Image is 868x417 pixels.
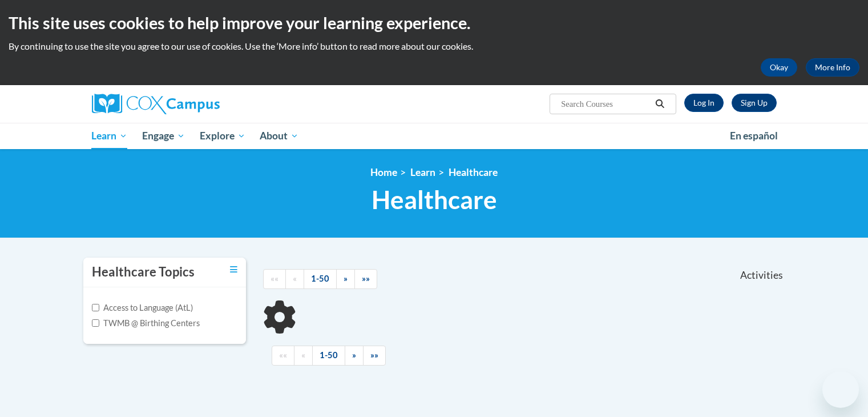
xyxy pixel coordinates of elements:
[142,129,185,143] span: Engage
[410,166,435,178] a: Learn
[370,166,397,178] a: Home
[84,123,135,149] a: Learn
[260,129,298,143] span: About
[92,304,99,311] input: Checkbox for Options
[92,317,200,330] label: TWMB @ Birthing Centers
[272,346,294,366] a: Begining
[684,94,724,112] a: Log In
[730,130,778,142] span: En español
[822,371,859,408] iframe: Button to launch messaging window
[344,274,348,283] span: »
[263,269,286,289] a: Begining
[9,40,859,53] p: By continuing to use the site you agree to our use of cookies. Use the ‘More info’ button to read...
[370,350,378,360] span: »»
[449,166,498,178] a: Healthcare
[806,58,859,77] a: More Info
[75,123,794,149] div: Main menu
[92,263,195,281] h3: Healthcare Topics
[200,129,245,143] span: Explore
[92,302,193,314] label: Access to Language (AtL)
[761,58,797,77] button: Okay
[304,269,337,289] a: 1-50
[372,185,497,215] span: Healthcare
[740,269,783,282] span: Activities
[92,319,99,327] input: Checkbox for Options
[352,350,356,360] span: »
[362,274,370,283] span: »»
[336,269,355,289] a: Next
[9,11,859,34] h2: This site uses cookies to help improve your learning experience.
[345,346,364,366] a: Next
[354,269,377,289] a: End
[252,123,306,149] a: About
[91,129,127,143] span: Learn
[271,274,278,283] span: ««
[312,346,345,366] a: 1-50
[92,94,309,114] a: Cox Campus
[301,350,305,360] span: «
[279,350,287,360] span: ««
[293,274,297,283] span: «
[92,94,220,114] img: Cox Campus
[230,263,237,276] a: Toggle collapse
[722,124,785,148] a: En español
[732,94,777,112] a: Register
[285,269,304,289] a: Previous
[135,123,192,149] a: Engage
[363,346,386,366] a: End
[560,97,651,111] input: Search Courses
[294,346,313,366] a: Previous
[651,97,668,111] button: Search
[192,123,253,149] a: Explore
